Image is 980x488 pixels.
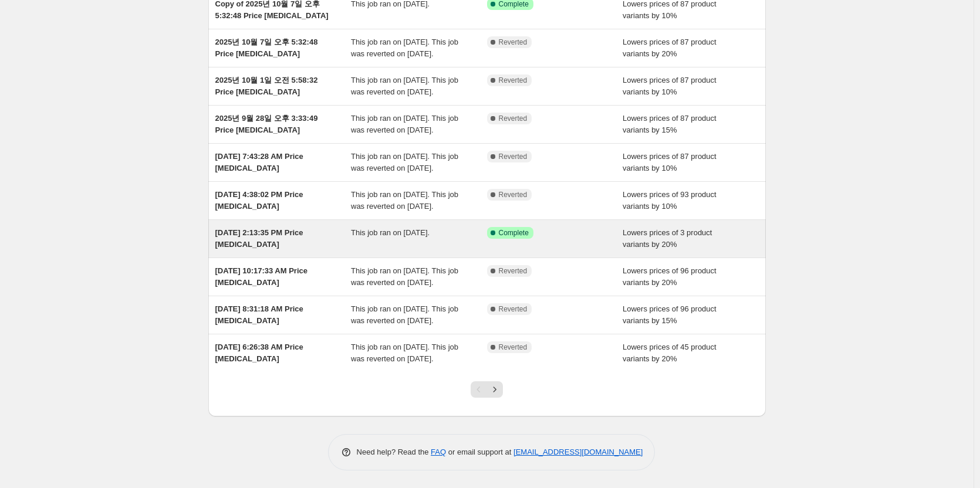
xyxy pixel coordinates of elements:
[499,152,528,161] span: Reverted
[215,228,303,249] span: [DATE] 2:13:35 PM Price [MEDICAL_DATA]
[215,38,318,58] span: 2025년 10월 7일 오후 5:32:48 Price [MEDICAL_DATA]
[486,381,503,398] button: Next
[623,343,717,363] span: Lowers prices of 45 product variants by 20%
[351,266,458,287] span: This job ran on [DATE]. This job was reverted on [DATE].
[623,228,712,249] span: Lowers prices of 3 product variants by 20%
[499,38,528,47] span: Reverted
[623,152,717,172] span: Lowers prices of 87 product variants by 10%
[499,304,528,314] span: Reverted
[499,343,528,352] span: Reverted
[623,304,717,325] span: Lowers prices of 96 product variants by 15%
[357,448,431,456] span: Need help? Read the
[499,114,528,123] span: Reverted
[431,448,446,456] a: FAQ
[499,76,528,85] span: Reverted
[513,448,643,456] a: [EMAIL_ADDRESS][DOMAIN_NAME]
[215,190,303,211] span: [DATE] 4:38:02 PM Price [MEDICAL_DATA]
[351,190,458,211] span: This job ran on [DATE]. This job was reverted on [DATE].
[471,381,503,398] nav: Pagination
[623,114,717,134] span: Lowers prices of 87 product variants by 15%
[623,190,717,211] span: Lowers prices of 93 product variants by 10%
[215,114,318,134] span: 2025년 9월 28일 오후 3:33:49 Price [MEDICAL_DATA]
[446,448,513,456] span: or email support at
[351,343,458,363] span: This job ran on [DATE]. This job was reverted on [DATE].
[351,76,458,96] span: This job ran on [DATE]. This job was reverted on [DATE].
[351,114,458,134] span: This job ran on [DATE]. This job was reverted on [DATE].
[215,76,318,96] span: 2025년 10월 1일 오전 5:58:32 Price [MEDICAL_DATA]
[215,266,308,287] span: [DATE] 10:17:33 AM Price [MEDICAL_DATA]
[351,38,458,58] span: This job ran on [DATE]. This job was reverted on [DATE].
[499,190,528,199] span: Reverted
[351,304,458,325] span: This job ran on [DATE]. This job was reverted on [DATE].
[351,152,458,172] span: This job ran on [DATE]. This job was reverted on [DATE].
[623,76,717,96] span: Lowers prices of 87 product variants by 10%
[351,228,430,237] span: This job ran on [DATE].
[215,152,303,172] span: [DATE] 7:43:28 AM Price [MEDICAL_DATA]
[499,228,529,238] span: Complete
[623,266,717,287] span: Lowers prices of 96 product variants by 20%
[499,266,528,276] span: Reverted
[215,343,303,363] span: [DATE] 6:26:38 AM Price [MEDICAL_DATA]
[623,38,717,58] span: Lowers prices of 87 product variants by 20%
[215,304,303,325] span: [DATE] 8:31:18 AM Price [MEDICAL_DATA]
